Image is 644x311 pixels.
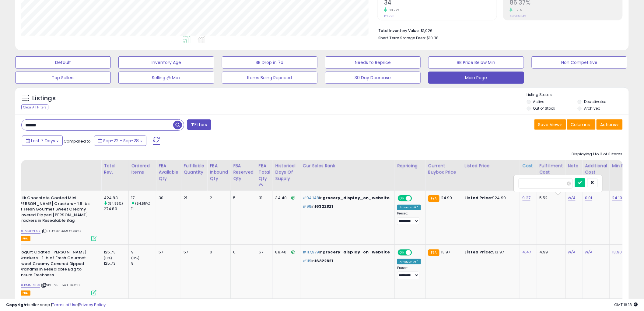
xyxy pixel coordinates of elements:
span: FBA [20,291,30,296]
button: Selling @ Max [118,72,214,84]
label: Active [533,99,544,104]
span: FBA [20,236,30,241]
span: #117,979 [303,249,319,255]
span: grocery_display_on_website [323,249,390,255]
div: 125.73 [104,249,128,255]
div: Preset: [397,211,421,225]
button: Inventory Age [118,56,214,69]
div: 9 [131,261,156,266]
div: FBA inbound Qty [210,163,228,182]
div: $24.99 [465,195,515,201]
a: Terms of Use [52,302,78,308]
small: (0%) [131,256,140,260]
div: $13.97 [465,249,515,255]
span: OFF [411,196,421,201]
div: 274.89 [104,206,128,212]
a: Privacy Policy [79,302,106,308]
b: Listed Price: [465,195,492,201]
a: N/A [585,249,592,255]
span: #99 [303,203,311,209]
div: Min Price [612,163,644,169]
div: Title [4,163,99,169]
span: $10.38 [427,35,439,41]
span: ON [398,196,406,201]
button: Save View [534,119,566,130]
button: Last 7 Days [22,136,63,146]
span: 16322821 [315,258,333,264]
a: B0FPMNL963 [18,283,40,288]
div: Preset: [397,266,421,280]
button: Top Sellers [15,72,111,84]
span: 16322821 [315,203,333,209]
div: 30 [159,195,176,201]
div: 9 [131,249,156,255]
button: 30 Day Decrease [325,72,421,84]
p: in [303,204,390,209]
div: Cur Sales Rank [303,163,392,169]
small: Prev: 26 [384,14,394,18]
strong: Copyright [6,302,28,308]
div: 125.73 [104,261,128,266]
div: Additional Cost [585,163,607,175]
label: Deactivated [584,99,607,104]
li: $1,026 [378,27,618,34]
a: 24.10 [612,195,622,201]
div: Current Buybox Price [428,163,460,175]
small: Prev: 85.34% [510,14,526,18]
div: 57 [259,249,268,255]
div: 31 [259,195,268,201]
div: Historical Days Of Supply [275,163,298,182]
button: Items Being Repriced [222,72,317,84]
div: Fulfillment Cost [540,163,563,175]
button: Needs to Reprice [325,56,421,69]
span: Sep-22 - Sep-28 [103,138,139,144]
a: N/A [568,195,576,201]
small: FBA [428,195,439,202]
b: Short Term Storage Fees: [378,35,426,41]
button: Non Competitive [532,56,627,69]
div: Cost [523,163,534,169]
div: FBA Reserved Qty [233,163,254,182]
a: 13.90 [612,249,622,255]
small: 30.77% [387,8,400,12]
button: Main Page [428,72,524,84]
p: Listing States: [527,92,629,98]
div: 34.40 [275,195,296,201]
button: Columns [567,119,596,130]
span: | SKU: 2F-T543-9GO0 [41,283,80,288]
b: Yogurt Coated [PERSON_NAME] Crackers - 1 lb of Fresh Gourmet Sweet Creamy Covered Dipped Grahams ... [19,249,93,279]
span: ON [398,250,406,255]
span: 2025-10-7 16:18 GMT [614,302,638,308]
span: OFF [411,250,421,255]
span: #119 [303,258,312,264]
div: 424.83 [104,195,128,201]
button: BB Drop in 7d [222,56,317,69]
div: 21 [184,195,202,201]
span: Last 7 Days [31,138,55,144]
div: Total Rev. [104,163,126,175]
div: 11 [131,206,156,212]
button: BB Price Below Min [428,56,524,69]
span: #94,148 [303,195,319,201]
div: Clear All Filters [21,104,48,110]
a: N/A [568,249,576,255]
p: in [303,195,390,201]
button: Filters [187,119,211,130]
small: (54.55%) [135,201,150,206]
span: 13.97 [441,249,450,255]
a: 9.27 [523,195,531,201]
p: in [303,249,390,255]
div: 0 [210,249,226,255]
div: 57 [159,249,176,255]
span: | SKU: GX-3AAO-OK8G [41,228,81,233]
div: 57 [184,249,202,255]
div: seller snap | | [6,302,106,308]
a: B0DM9P2F97 [18,228,40,234]
div: 5 [233,195,251,201]
a: 0.01 [585,195,592,201]
span: 24.99 [441,195,452,201]
div: FBA Available Qty [159,163,178,182]
div: Displaying 1 to 3 of 3 items [572,151,623,157]
div: Repricing [397,163,423,169]
p: in [303,258,390,264]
